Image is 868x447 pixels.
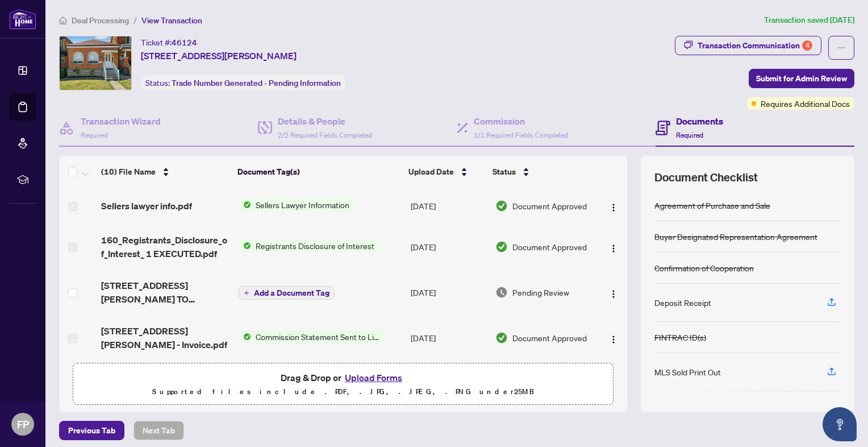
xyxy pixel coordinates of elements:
button: Upload Forms [341,370,406,385]
span: Pending Review [512,286,569,299]
img: logo [9,9,36,30]
img: Status Icon [239,198,251,211]
span: 1/1 Required Fields Completed [474,131,568,139]
span: 2/2 Required Fields Completed [278,131,372,139]
span: Requires Additional Docs [761,97,850,110]
button: Next Tab [133,421,184,440]
h4: Commission [474,114,568,128]
div: 4 [802,40,812,51]
h4: Transaction Wizard [81,114,161,128]
button: Add a Document Tag [239,286,335,300]
button: Status IconRegistrants Disclosure of Interest [239,239,379,252]
button: Submit for Admin Review [749,69,854,88]
span: Status [493,165,516,178]
span: Submit for Admin Review [756,69,847,88]
div: Confirmation of Cooperation [654,262,754,274]
span: Document Approved [512,332,587,344]
img: Status Icon [239,239,251,252]
h4: Documents [676,114,723,128]
span: Trade Number Generated - Pending Information [172,78,341,88]
span: Drag & Drop or [281,370,406,385]
span: Deal Processing [72,15,129,26]
span: Previous Tab [68,421,115,440]
span: View Transaction [141,15,202,26]
span: Commission Statement Sent to Listing Brokerage [251,330,386,343]
th: Status [488,156,594,188]
span: Document Checklist [654,169,758,185]
div: Ticket #: [141,36,197,49]
span: [STREET_ADDRESS][PERSON_NAME] - Invoice.pdf [101,324,229,351]
td: [DATE] [406,224,491,270]
button: Status IconCommission Statement Sent to Listing Brokerage [239,330,386,343]
img: Logo [609,203,618,212]
button: Logo [604,197,623,215]
th: Upload Date [404,156,489,188]
button: Status IconSellers Lawyer Information [239,198,354,211]
button: Transaction Communication4 [675,36,821,55]
h4: Details & People [278,114,372,128]
img: Logo [609,335,618,344]
span: home [59,16,67,24]
span: Registrants Disclosure of Interest [251,239,379,252]
span: plus [244,290,249,296]
button: Logo [604,283,623,301]
span: Required [676,131,703,139]
img: Document Status [495,241,508,253]
div: Status: [141,75,345,90]
img: Document Status [495,332,508,344]
img: Logo [609,289,618,299]
th: (10) File Name [97,156,233,188]
button: Previous Tab [59,421,124,440]
th: Document Tag(s) [233,156,404,188]
img: Document Status [495,200,508,212]
div: FINTRAC ID(s) [654,331,706,343]
span: 160_Registrants_Disclosure_of_Interest_ 1 EXECUTED.pdf [101,233,229,260]
span: Document Approved [512,200,587,212]
li: / [133,14,137,27]
span: Document Approved [512,241,587,253]
span: Required [81,131,108,139]
span: ellipsis [837,44,845,52]
span: Sellers Lawyer Information [251,198,354,211]
img: Status Icon [239,330,251,343]
p: Supported files include .PDF, .JPG, .JPEG, .PNG under 25 MB [80,385,606,399]
div: MLS Sold Print Out [654,366,721,378]
span: FP [17,416,29,432]
span: Sellers lawyer info.pdf [101,199,192,213]
td: [DATE] [406,315,491,361]
img: Document Status [495,286,508,299]
div: Buyer Designated Representation Agreement [654,230,817,243]
span: Add a Document Tag [254,289,329,297]
img: Logo [609,244,618,253]
button: Logo [604,329,623,347]
span: 46124 [172,38,197,48]
span: (10) File Name [101,165,156,178]
span: Upload Date [408,165,454,178]
span: [STREET_ADDRESS][PERSON_NAME] [141,49,297,63]
td: [DATE] [406,188,491,224]
div: Agreement of Purchase and Sale [654,199,770,212]
img: IMG-W12308369_1.jpg [60,36,131,90]
td: [DATE] [406,270,491,315]
button: Add a Document Tag [239,285,335,300]
div: Transaction Communication [698,36,812,55]
span: [STREET_ADDRESS][PERSON_NAME] TO REVIEW.pdf [101,279,229,306]
button: Open asap [823,407,857,441]
span: Drag & Drop orUpload FormsSupported files include .PDF, .JPG, .JPEG, .PNG under25MB [73,363,613,405]
article: Transaction saved [DATE] [764,14,854,27]
button: Logo [604,238,623,256]
div: Deposit Receipt [654,296,711,309]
